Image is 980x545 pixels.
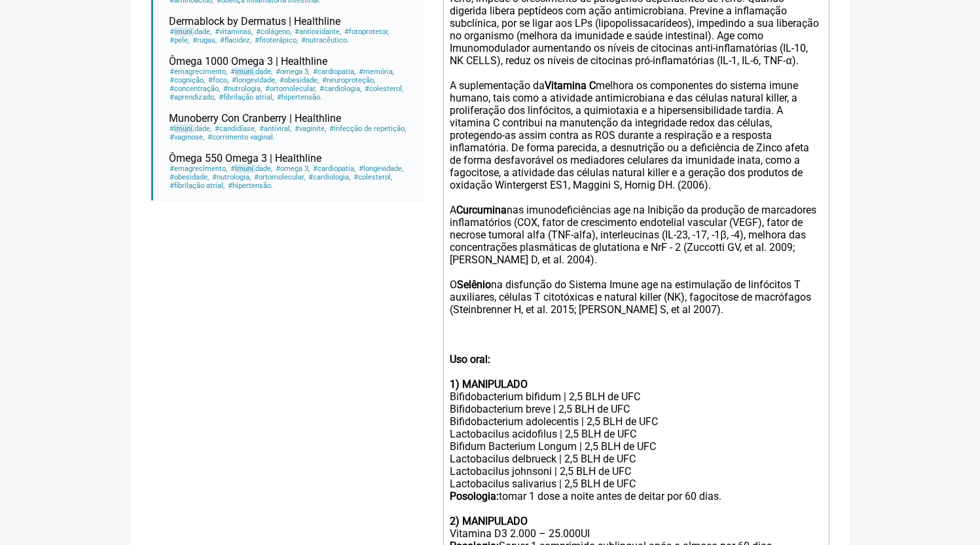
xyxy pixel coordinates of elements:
span: dade [230,67,273,76]
span: nutrologia [211,173,251,181]
span: ortomolecular [264,85,317,93]
strong: Vitamina C [545,79,596,92]
span: fibrilação atrial [218,93,274,102]
span: neuroproteção [321,76,376,85]
span: pele [169,36,190,45]
strong: Uso oral: 1) MANIPULADO [450,353,528,390]
span: fibrilação atrial [169,181,225,190]
span: cognição [169,76,206,85]
span: omega 3 [275,67,310,76]
span: nutracêutico [300,36,350,45]
span: candidíase [214,124,257,133]
span: dade [169,124,212,133]
strong: Curcumina [456,204,507,216]
span: imuni [174,28,194,36]
span: aprendizado [169,93,216,102]
span: longevidade [358,164,404,173]
span: cardiologia [308,173,351,181]
span: emagrecimento [169,67,228,76]
span: flacidez [219,36,252,45]
span: obesidade [279,76,319,85]
span: longevidade [231,76,277,85]
span: Ômega 1000 Omega 3 | Healthline [169,55,327,67]
strong: 2) MANIPULADO [450,515,528,527]
span: emagrecimento [169,164,228,173]
span: corrimento vaginal [207,133,276,141]
span: colesterol [353,173,393,181]
span: antioxidante [294,28,342,36]
span: dade [169,28,212,36]
span: obesidade [169,173,209,181]
strong: Selênio [457,278,491,291]
div: O na disfunção do Sistema Imune age na estimulação de linfócitos T auxiliares, células T citotóxi... [450,278,822,328]
span: ortomolecular [253,173,306,181]
span: Dermablock by Dermatus | Healthline [169,15,340,28]
strong: Posologia: [450,490,499,502]
span: hipertensão [276,93,323,102]
span: rugas [192,36,217,45]
span: memória [358,67,395,76]
span: vitaminas [214,28,253,36]
span: cardiopatia [312,67,356,76]
span: imuni [174,124,194,133]
span: vaginite [294,124,327,133]
span: imuni [235,164,255,173]
span: imuni [235,67,255,76]
div: A suplementação da melhora os componentes do sistema imune humano, tais como a atividade antimicr... [450,79,822,204]
span: cardiopatia [312,164,356,173]
span: infecção de repetição [329,124,407,133]
span: Ômega 550 Omega 3 | Healthline [169,152,321,164]
span: fitoterápico [254,36,299,45]
span: Munoberry Con Cranberry | Healthline [169,112,341,124]
span: dade [230,164,273,173]
span: antiviral [259,124,292,133]
div: A nas imunodeficiências age na Inibição da produção de marcadores inflamatórios (COX, fator de cr... [450,204,822,278]
span: colágeno [255,28,292,36]
span: cardiologia [319,85,362,93]
span: foco [208,76,229,85]
span: vaginose [169,133,205,141]
span: concentração [169,85,221,93]
span: hipertensão [227,181,274,190]
span: nutrologia [223,85,263,93]
span: colesterol [364,85,404,93]
span: fotoprotetor [344,28,390,36]
span: omega 3 [275,164,310,173]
